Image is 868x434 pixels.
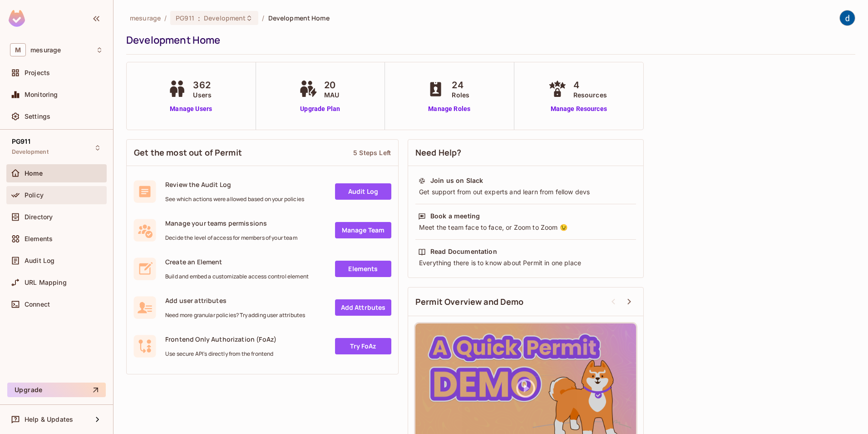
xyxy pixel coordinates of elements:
[165,296,305,305] span: Add user attributes
[573,78,607,92] span: 4
[424,104,474,114] a: Manage Roles
[25,416,73,423] span: Help & Updates
[262,14,264,22] li: /
[324,78,339,92] span: 20
[418,258,633,267] div: Everything there is to know about Permit in one place
[126,33,851,47] div: Development Home
[25,91,58,98] span: Monitoring
[335,299,391,316] a: Add Attrbutes
[25,257,54,264] span: Audit Log
[335,222,391,238] a: Manage Team
[415,147,462,158] span: Need Help?
[165,312,305,319] span: Need more granular policies? Try adding user attributes
[546,104,612,114] a: Manage Resources
[134,147,242,158] span: Get the most out of Permit
[12,138,30,145] span: PG911
[452,90,469,100] span: Roles
[25,213,53,221] span: Directory
[418,223,633,232] div: Meet the team face to face, or Zoom to Zoom 😉
[12,148,49,156] span: Development
[25,69,50,76] span: Projects
[193,90,212,100] span: Users
[204,14,246,22] span: Development
[297,104,344,114] a: Upgrade Plan
[25,170,43,177] span: Home
[176,14,194,22] span: PG911
[10,43,26,56] span: M
[7,383,106,397] button: Upgrade
[335,338,391,354] a: Try FoAz
[335,261,391,277] a: Elements
[418,187,633,197] div: Get support from out experts and learn from fellow devs
[165,196,304,203] span: See which actions were allowed based on your policies
[415,296,524,308] span: Permit Overview and Demo
[25,113,50,120] span: Settings
[193,78,212,92] span: 362
[165,350,276,358] span: Use secure API's directly from the frontend
[430,176,483,185] div: Join us on Slack
[130,14,161,22] span: the active workspace
[165,219,297,227] span: Manage your teams permissions
[197,15,201,22] span: :
[452,78,469,92] span: 24
[30,46,61,54] span: Workspace: mesurage
[165,180,304,189] span: Review the Audit Log
[268,14,330,22] span: Development Home
[25,235,53,242] span: Elements
[324,90,339,100] span: MAU
[164,14,167,22] li: /
[165,335,276,343] span: Frontend Only Authorization (FoAz)
[430,247,497,256] div: Read Documentation
[25,279,67,286] span: URL Mapping
[165,234,297,242] span: Decide the level of access for members of your team
[840,10,855,25] img: dev 911gcl
[335,183,391,200] a: Audit Log
[430,212,480,221] div: Book a meeting
[9,10,25,27] img: SReyMgAAAABJRU5ErkJggg==
[25,301,50,308] span: Connect
[25,192,44,199] span: Policy
[165,257,309,266] span: Create an Element
[166,104,216,114] a: Manage Users
[165,273,309,280] span: Build and embed a customizable access control element
[353,148,391,157] div: 5 Steps Left
[573,90,607,100] span: Resources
